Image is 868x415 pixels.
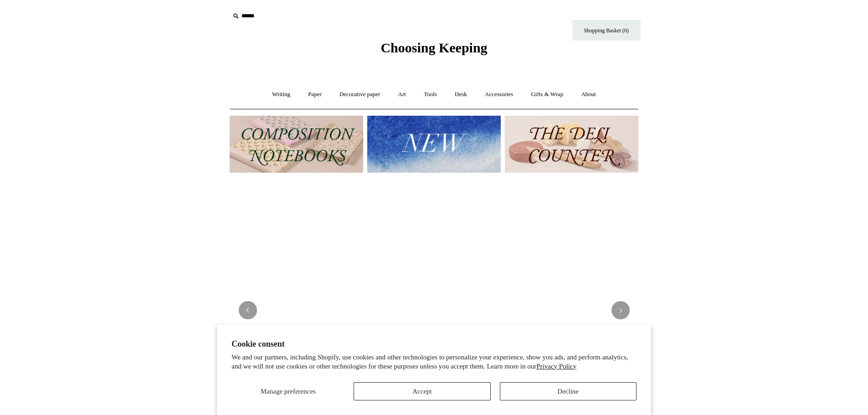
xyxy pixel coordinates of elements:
img: 202302 Composition ledgers.jpg__PID:69722ee6-fa44-49dd-a067-31375e5d54ec [230,116,363,173]
button: Manage preferences [231,382,344,400]
a: Tools [416,82,445,107]
button: Next [611,301,630,319]
a: Gifts & Wrap [523,82,571,107]
img: New.jpg__PID:f73bdf93-380a-4a35-bcfe-7823039498e1 [367,116,501,173]
a: Privacy Policy [536,363,576,370]
img: The Deli Counter [505,116,638,173]
a: Shopping Basket (0) [572,20,641,41]
button: Accept [354,382,490,400]
span: Manage preferences [261,388,316,395]
button: Decline [500,382,637,400]
a: Writing [264,82,298,107]
a: Decorative paper [331,82,388,107]
a: Accessories [477,82,521,107]
a: Desk [447,82,475,107]
h2: Cookie consent [231,339,637,349]
button: Previous [239,301,257,319]
span: Choosing Keeping [380,40,487,55]
a: Paper [300,82,330,107]
a: Art [390,82,414,107]
a: Choosing Keeping [380,47,487,54]
a: About [573,82,604,107]
p: We and our partners, including Shopify, use cookies and other technologies to personalize your ex... [231,353,637,371]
